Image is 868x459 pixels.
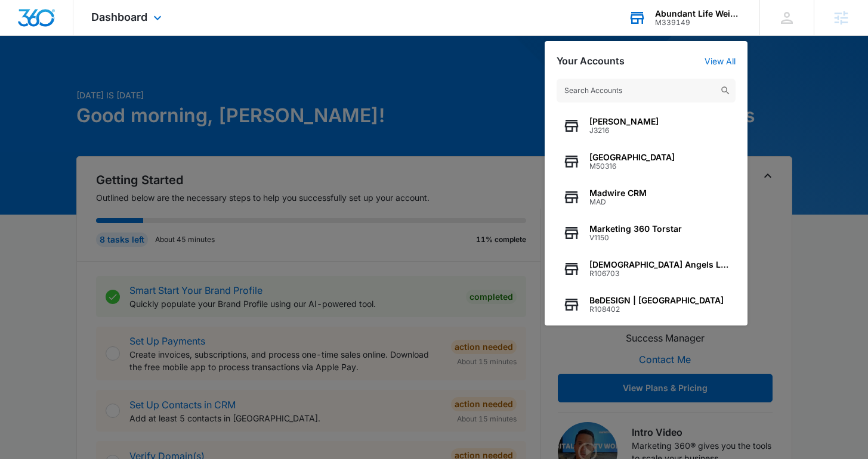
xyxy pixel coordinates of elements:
[655,18,742,27] div: account id
[705,56,736,66] a: View All
[557,251,736,287] button: [DEMOGRAPHIC_DATA] Angels LLCR106703
[589,117,659,126] span: [PERSON_NAME]
[557,144,736,179] button: [GEOGRAPHIC_DATA]M50316
[557,215,736,251] button: Marketing 360 TorstarV1150
[655,9,742,18] div: account name
[589,126,659,135] span: J3216
[589,260,730,269] span: [DEMOGRAPHIC_DATA] Angels LLC
[557,179,736,215] button: Madwire CRMMAD
[589,269,730,278] span: R106703
[557,287,736,322] button: BeDESIGN | [GEOGRAPHIC_DATA]R108402
[91,11,147,23] span: Dashboard
[589,162,675,170] span: M50316
[589,153,675,162] span: [GEOGRAPHIC_DATA]
[589,234,682,242] span: V1150
[589,224,682,234] span: Marketing 360 Torstar
[557,108,736,144] button: [PERSON_NAME]J3216
[589,198,647,206] span: MAD
[589,188,647,198] span: Madwire CRM
[557,79,736,103] input: Search Accounts
[589,296,724,305] span: BeDESIGN | [GEOGRAPHIC_DATA]
[589,305,724,314] span: R108402
[557,55,625,67] h2: Your Accounts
